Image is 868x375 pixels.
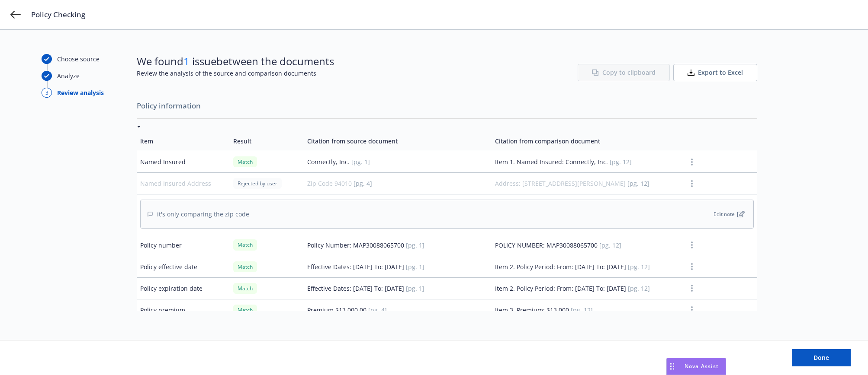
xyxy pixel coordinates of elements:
[351,158,370,166] span: [pg. 1]
[627,179,649,187] span: [pg. 12]
[233,283,257,294] div: Match
[137,54,334,69] span: We found issue between the documents
[406,241,424,249] span: [pg. 1]
[137,299,230,321] td: Policy premium
[599,241,621,249] span: [pg. 12]
[57,88,104,97] div: Review analysis
[148,210,249,219] div: it's only comparing the zip code
[304,131,492,151] td: Citation from source document
[31,10,85,20] span: Policy Checking
[492,299,683,321] td: Item 3. Premium: $13,000
[571,306,593,314] span: [pg. 12]
[698,68,743,77] span: Export to Excel
[57,54,100,64] div: Choose source
[42,88,52,98] div: 3
[492,234,683,256] td: POLICY NUMBER: MAP30088065700
[304,277,492,299] td: Effective Dates: [DATE] To: [DATE]
[137,256,230,277] td: Policy effective date
[354,179,372,187] span: [pg. 4]
[304,299,492,321] td: Premium $13,000.00
[667,358,678,375] div: Drag to move
[492,173,683,194] td: Address: [STREET_ADDRESS][PERSON_NAME]
[492,151,683,173] td: Item 1. Named Insured: Connectly, Inc.
[183,54,190,68] span: 1
[304,173,492,194] td: Zip Code 94010
[137,131,230,151] td: Item
[304,256,492,277] td: Effective Dates: [DATE] To: [DATE]
[813,353,829,362] span: Done
[666,358,726,375] button: Nova Assist
[673,64,757,81] button: Export to Excel
[137,234,230,256] td: Policy number
[685,362,719,370] span: Nova Assist
[628,263,650,271] span: [pg. 12]
[57,71,80,80] div: Analyze
[792,349,851,366] button: Done
[406,263,424,271] span: [pg. 1]
[492,277,683,299] td: Item 2. Policy Period: From: [DATE] To: [DATE]
[628,284,650,292] span: [pg. 12]
[406,284,424,292] span: [pg. 1]
[368,306,387,314] span: [pg. 4]
[233,239,257,250] div: Match
[712,209,746,219] button: Edit note
[233,178,282,189] div: Rejected by user
[137,97,757,115] span: Policy information
[230,131,304,151] td: Result
[137,277,230,299] td: Policy expiration date
[492,256,683,277] td: Item 2. Policy Period: From: [DATE] To: [DATE]
[233,156,257,167] div: Match
[137,151,230,173] td: Named Insured
[233,305,257,315] div: Match
[233,261,257,272] div: Match
[492,131,683,151] td: Citation from comparison document
[610,158,632,166] span: [pg. 12]
[137,69,334,78] span: Review the analysis of the source and comparison documents
[137,173,230,194] td: Named Insured Address
[304,151,492,173] td: Connectly, Inc.
[304,234,492,256] td: Policy Number: MAP30088065700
